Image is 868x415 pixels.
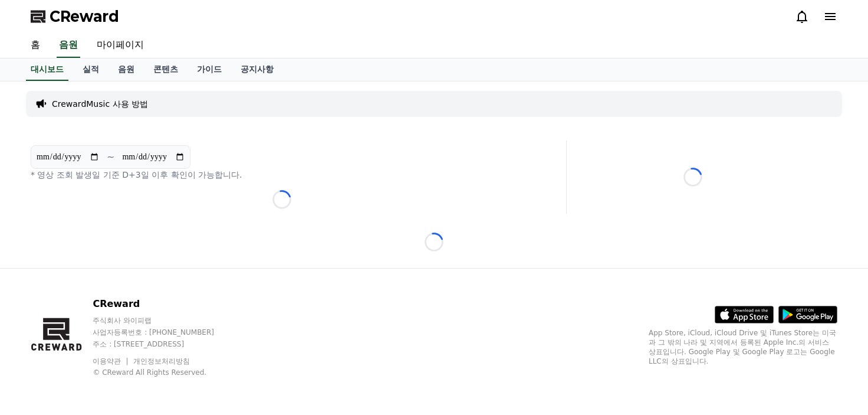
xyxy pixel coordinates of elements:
a: 음원 [108,58,144,81]
a: 음원 [57,33,80,58]
p: App Store, iCloud, iCloud Drive 및 iTunes Store는 미국과 그 밖의 나라 및 지역에서 등록된 Apple Inc.의 서비스 상표입니다. Goo... [649,328,837,366]
a: 공지사항 [231,58,283,81]
a: 실적 [73,58,108,81]
p: 주소 : [STREET_ADDRESS] [93,339,236,349]
span: CReward [50,7,119,26]
a: CrewardMusic 사용 방법 [52,98,148,110]
a: 홈 [21,33,50,58]
a: 개인정보처리방침 [133,357,190,365]
p: ~ [107,150,114,164]
a: 콘텐츠 [144,58,188,81]
a: 대시보드 [26,58,68,81]
p: 주식회사 와이피랩 [93,316,236,325]
a: 이용약관 [93,357,130,365]
a: 마이페이지 [87,33,153,58]
p: 사업자등록번호 : [PHONE_NUMBER] [93,328,236,337]
p: * 영상 조회 발생일 기준 D+3일 이후 확인이 가능합니다. [31,169,533,181]
p: © CReward All Rights Reserved. [93,368,236,377]
a: 가이드 [188,58,231,81]
p: CReward [93,297,236,311]
a: CReward [31,7,119,26]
